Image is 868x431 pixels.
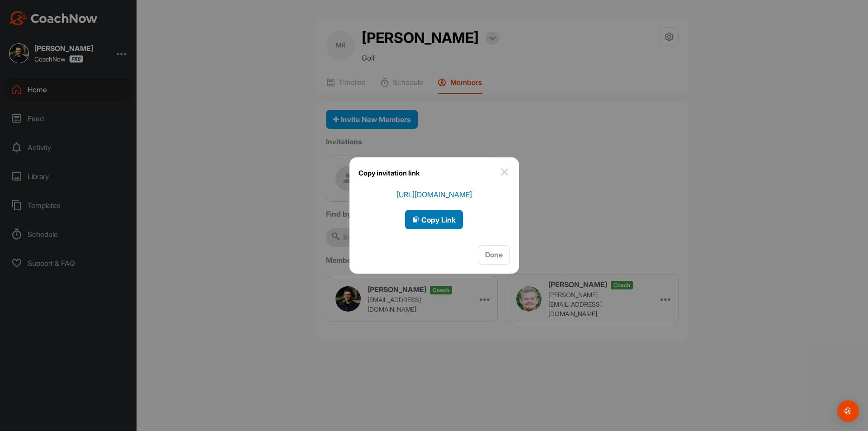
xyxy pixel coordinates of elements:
[499,166,510,177] img: close
[396,189,472,200] p: [URL][DOMAIN_NAME]
[412,215,456,224] span: Copy Link
[485,250,503,259] span: Done
[405,210,463,229] button: Copy Link
[837,400,859,422] div: Open Intercom Messenger
[359,166,420,180] h1: Copy invitation link
[478,245,510,265] button: Done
